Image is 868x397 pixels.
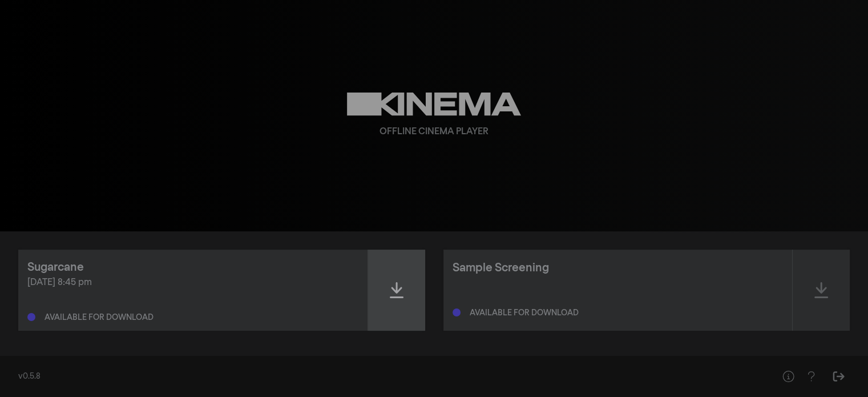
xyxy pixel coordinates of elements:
[777,365,800,388] button: Help
[380,125,488,139] div: Offline Cinema Player
[45,314,154,322] div: Available for download
[18,371,754,383] div: v0.5.8
[827,365,850,388] button: Sign Out
[27,276,358,290] div: [DATE] 8:45 pm
[800,365,822,388] button: Help
[27,259,84,276] div: Sugarcane
[470,309,579,317] div: Available for download
[453,259,549,276] div: Sample Screening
